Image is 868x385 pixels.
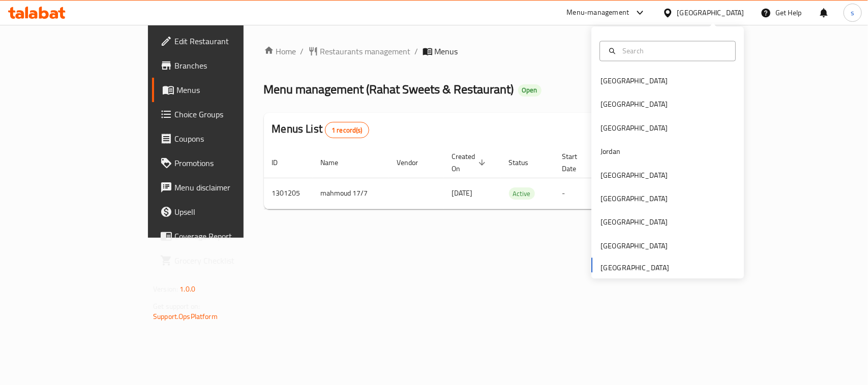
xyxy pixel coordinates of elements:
[452,150,489,175] span: Created On
[509,187,535,200] div: Active
[152,126,293,151] a: Coupons
[174,206,285,218] span: Upsell
[152,151,293,175] a: Promotions
[509,156,542,169] span: Status
[152,175,293,200] a: Menu disclaimer
[152,224,293,248] a: Coverage Report
[153,282,178,296] span: Version:
[601,240,668,251] div: [GEOGRAPHIC_DATA]
[308,45,411,57] a: Restaurants management
[174,254,285,267] span: Grocery Checklist
[851,7,854,18] span: s
[264,78,514,101] span: Menu management ( Rahat Sweets & Restaurant )
[174,230,285,242] span: Coverage Report
[601,146,620,157] div: Jordan
[153,310,218,323] a: Support.OpsPlatform
[397,156,432,169] span: Vendor
[518,86,542,94] span: Open
[153,300,200,313] span: Get support on:
[152,248,293,273] a: Grocery Checklist
[677,7,744,18] div: [GEOGRAPHIC_DATA]
[601,170,668,181] div: [GEOGRAPHIC_DATA]
[452,186,473,200] span: [DATE]
[264,45,700,57] nav: breadcrumb
[562,150,591,175] span: Start Date
[152,29,293,53] a: Edit Restaurant
[174,59,285,72] span: Branches
[601,122,668,134] div: [GEOGRAPHIC_DATA]
[601,76,668,87] div: [GEOGRAPHIC_DATA]
[174,35,285,47] span: Edit Restaurant
[179,282,195,296] span: 1.0.0
[174,157,285,169] span: Promotions
[509,188,535,200] span: Active
[174,181,285,194] span: Menu disclaimer
[272,121,369,138] h2: Menus List
[320,45,411,57] span: Restaurants management
[272,156,291,169] span: ID
[601,99,668,110] div: [GEOGRAPHIC_DATA]
[518,84,542,97] div: Open
[601,217,668,228] div: [GEOGRAPHIC_DATA]
[174,133,285,145] span: Coupons
[435,45,458,57] span: Menus
[152,102,293,126] a: Choice Groups
[174,108,285,120] span: Choice Groups
[264,147,769,209] table: enhanced table
[325,122,369,138] div: Total records count
[301,45,304,57] li: /
[567,7,630,19] div: Menu-management
[152,200,293,224] a: Upsell
[176,84,285,96] span: Menus
[321,156,352,169] span: Name
[152,78,293,102] a: Menus
[325,125,369,135] span: 1 record(s)
[618,45,729,56] input: Search
[152,53,293,78] a: Branches
[415,45,418,57] li: /
[313,178,389,209] td: mahmoud 17/7
[554,178,603,209] td: -
[601,194,668,205] div: [GEOGRAPHIC_DATA]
